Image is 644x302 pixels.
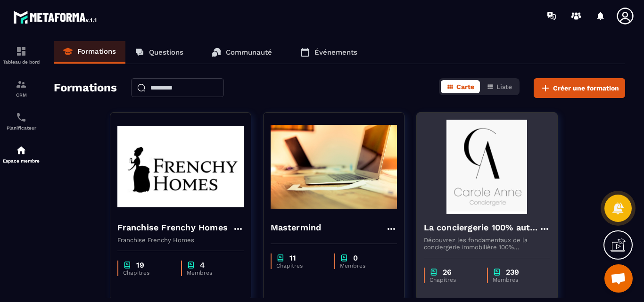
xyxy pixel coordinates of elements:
[187,269,234,276] p: Membres
[2,59,40,65] p: Tableau de bord
[117,221,228,234] h4: Franchise Frenchy Homes
[604,264,633,293] a: Ouvrir le chat
[125,41,193,64] a: Questions
[481,80,518,93] button: Liste
[16,46,27,57] img: formation
[424,120,550,214] img: formation-background
[291,41,367,64] a: Événements
[117,120,244,214] img: formation-background
[117,237,244,244] p: Franchise Frenchy Homes
[2,39,40,72] a: formationformationTableau de bord
[200,261,205,269] p: 4
[276,253,285,262] img: chapter
[314,48,357,57] p: Événements
[54,41,125,64] a: Formations
[2,92,40,98] p: CRM
[493,277,541,283] p: Membres
[534,78,625,98] button: Créer une formation
[353,253,358,262] p: 0
[429,277,478,283] p: Chapitres
[16,79,27,90] img: formation
[77,47,116,56] p: Formations
[443,268,452,277] p: 26
[13,8,98,25] img: logo
[340,262,388,269] p: Membres
[202,41,281,64] a: Communauté
[2,158,40,163] p: Espace membre
[123,261,132,269] img: chapter
[226,48,272,57] p: Communauté
[16,112,27,123] img: scheduler
[553,83,619,93] span: Créer une formation
[456,83,474,90] span: Carte
[424,221,539,234] h4: La conciergerie 100% automatisée
[493,268,501,277] img: chapter
[54,78,117,98] h2: Formations
[16,145,27,156] img: automations
[123,269,172,276] p: Chapitres
[2,72,40,105] a: formationformationCRM
[2,138,40,171] a: automationsautomationsEspace membre
[289,253,296,262] p: 11
[496,83,512,90] span: Liste
[271,221,322,234] h4: Mastermind
[2,105,40,138] a: schedulerschedulerPlanificateur
[187,261,195,269] img: chapter
[340,253,348,262] img: chapter
[149,48,183,57] p: Questions
[2,125,40,131] p: Planificateur
[276,262,325,269] p: Chapitres
[506,268,519,277] p: 239
[271,120,397,214] img: formation-background
[424,237,550,251] p: Découvrez les fondamentaux de la conciergerie immobilière 100% automatisée. Cette formation est c...
[429,268,438,277] img: chapter
[441,80,480,93] button: Carte
[136,261,144,269] p: 19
